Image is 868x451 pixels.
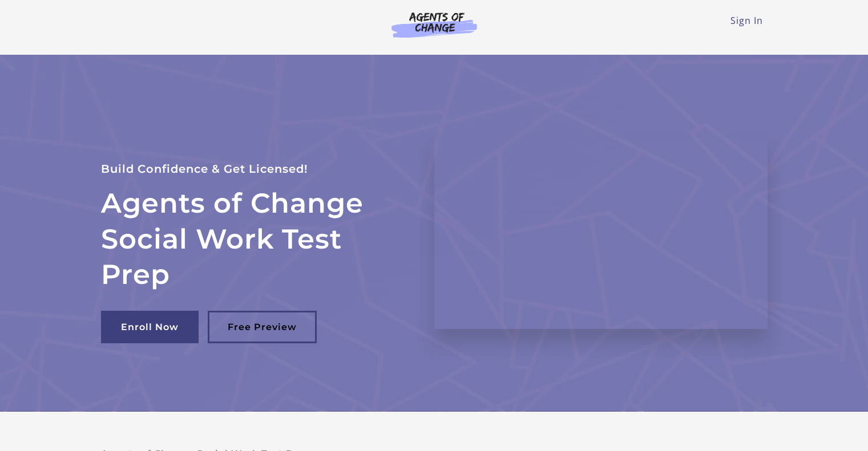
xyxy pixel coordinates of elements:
[730,14,763,27] a: Sign In
[101,311,199,343] a: Enroll Now
[101,160,407,178] p: Build Confidence & Get Licensed!
[101,185,407,292] h2: Agents of Change Social Work Test Prep
[380,11,489,38] img: Agents of Change Logo
[208,311,317,343] a: Free Preview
